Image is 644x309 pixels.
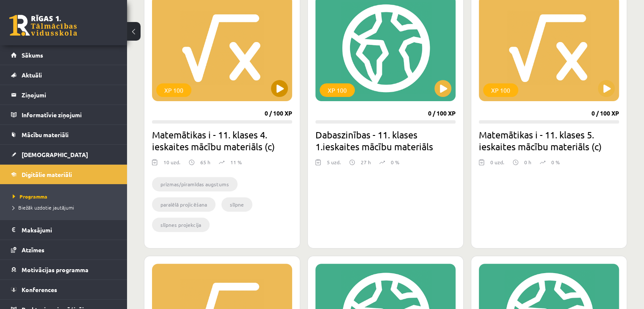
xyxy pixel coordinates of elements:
[13,204,119,211] a: Biežāk uzdotie jautājumi
[13,193,47,200] span: Programma
[327,158,341,171] div: 5 uzd.
[22,220,116,240] legend: Maksājumi
[22,105,116,124] legend: Informatīvie ziņojumi
[200,158,210,166] p: 65 h
[9,15,77,36] a: Rīgas 1. Tālmācības vidusskola
[320,83,355,97] div: XP 100
[11,220,116,240] a: Maksājumi
[230,158,242,166] p: 11 %
[22,51,43,59] span: Sākums
[152,218,210,232] li: slīpnes projekcija
[361,158,371,166] p: 27 h
[11,145,116,164] a: [DEMOGRAPHIC_DATA]
[524,158,531,166] p: 0 h
[11,85,116,105] a: Ziņojumi
[11,65,116,85] a: Aktuāli
[22,266,88,273] span: Motivācijas programma
[22,131,69,138] span: Mācību materiāli
[152,129,292,152] h2: Matemātikas i - 11. klases 4. ieskaites mācību materiāls (c)
[22,151,88,158] span: [DEMOGRAPHIC_DATA]
[22,286,57,293] span: Konferences
[11,45,116,65] a: Sākums
[22,246,44,254] span: Atzīmes
[551,158,560,166] p: 0 %
[11,165,116,184] a: Digitālie materiāli
[483,83,518,97] div: XP 100
[479,129,619,152] h2: Matemātikas i - 11. klases 5. ieskaites mācību materiāls (c)
[163,158,180,171] div: 10 uzd.
[11,125,116,144] a: Mācību materiāli
[315,129,456,152] h2: Dabaszinības - 11. klases 1.ieskaites mācību materiāls
[13,193,119,200] a: Programma
[13,204,74,211] span: Biežāk uzdotie jautājumi
[490,158,504,171] div: 0 uzd.
[22,71,42,79] span: Aktuāli
[221,197,252,212] li: slīpne
[11,280,116,299] a: Konferences
[391,158,399,166] p: 0 %
[11,260,116,279] a: Motivācijas programma
[11,105,116,124] a: Informatīvie ziņojumi
[152,177,238,191] li: prizmas/piramīdas augstums
[152,197,216,212] li: paralēlā projicēšana
[156,83,191,97] div: XP 100
[22,85,116,105] legend: Ziņojumi
[22,171,72,178] span: Digitālie materiāli
[11,240,116,259] a: Atzīmes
